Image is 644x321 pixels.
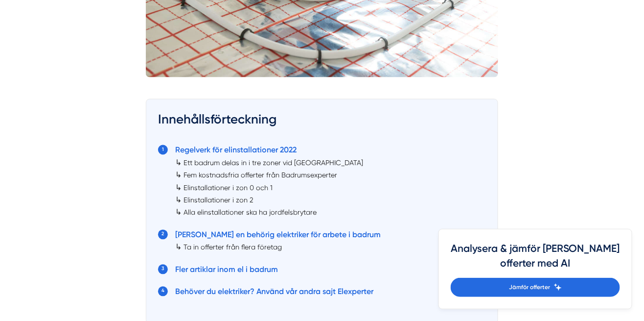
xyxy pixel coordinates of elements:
a: Fler artiklar inom el i badrum [175,265,278,274]
span: ↳ [175,171,182,180]
a: Elinstallationer i zon 2 [184,197,253,204]
span: Jämför offerter [509,283,550,292]
a: Jämför offerter [451,278,620,297]
a: [PERSON_NAME] en behörig elektriker för arbete i badrum [175,230,381,240]
a: Alla elinstallationer ska ha jordfelsbrytare [184,209,317,217]
a: Fem kostnadsfria offerter från Badrumsexperter [184,172,337,179]
a: Ett badrum delas in i tre zoner vid [GEOGRAPHIC_DATA] [184,159,363,167]
span: ↳ [175,196,182,205]
h4: Analysera & jämför [PERSON_NAME] offerter med AI [451,241,620,278]
a: Behöver du elektriker? Använd vår andra sajt Elexperter [175,287,373,296]
span: ↳ [175,183,182,193]
span: ↳ [175,208,182,217]
a: Elinstallationer i zon 0 och 1 [184,184,273,192]
span: ↳ [175,158,182,168]
h3: Innehållsförteckning [158,111,486,134]
a: Ta in offerter från flera företag [184,244,282,251]
a: Regelverk för elinstallationer 2022 [175,146,297,155]
span: ↳ [175,243,182,252]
